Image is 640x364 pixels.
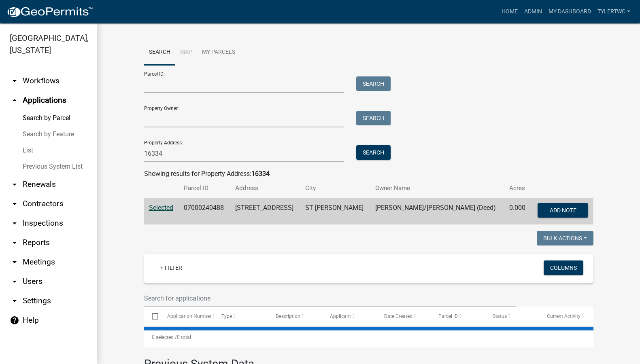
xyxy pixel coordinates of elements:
datatable-header-cell: Applicant [322,307,376,326]
a: Search [144,40,175,66]
span: Application Number [167,313,211,319]
span: Add Note [550,207,576,214]
td: ST [PERSON_NAME] [300,198,370,225]
span: Status [493,313,507,319]
a: Selected [149,204,173,212]
span: Applicant [330,313,351,319]
i: arrow_drop_up [10,95,19,105]
button: Search [356,111,391,125]
i: arrow_drop_down [10,257,19,267]
datatable-header-cell: Status [485,307,539,326]
th: City [300,179,370,198]
span: 0 selected / [152,334,177,340]
span: Parcel ID [438,313,458,319]
span: Type [221,313,232,319]
button: Columns [544,260,583,275]
th: Address [230,179,300,198]
div: 0 total [144,327,593,347]
input: Search for applications [144,290,517,307]
span: Current Activity [547,313,580,319]
datatable-header-cell: Select [144,307,159,326]
button: Add Note [538,203,588,218]
td: 0.000 [504,198,531,225]
button: Search [356,145,391,160]
td: 07000240488 [179,198,230,225]
a: Admin [521,4,545,19]
a: TylerTWC [594,4,634,19]
span: Date Created [384,313,412,319]
a: My Dashboard [545,4,594,19]
span: Description [276,313,300,319]
i: arrow_drop_down [10,238,19,248]
a: + Filter [154,260,189,275]
i: arrow_drop_down [10,180,19,189]
i: help [10,315,19,325]
i: arrow_drop_down [10,296,19,306]
a: Home [498,4,521,19]
datatable-header-cell: Application Number [159,307,214,326]
button: Search [356,76,391,91]
th: Acres [504,179,531,198]
th: Parcel ID [179,179,230,198]
datatable-header-cell: Parcel ID [431,307,485,326]
datatable-header-cell: Description [268,307,322,326]
td: [STREET_ADDRESS] [230,198,300,225]
i: arrow_drop_down [10,76,19,86]
i: arrow_drop_down [10,277,19,286]
td: [PERSON_NAME]/[PERSON_NAME] (Deed) [370,198,505,225]
datatable-header-cell: Current Activity [539,307,593,326]
strong: 16334 [251,170,270,178]
i: arrow_drop_down [10,218,19,228]
th: Owner Name [370,179,505,198]
div: Showing results for Property Address: [144,169,593,179]
button: Bulk Actions [537,231,593,245]
datatable-header-cell: Type [214,307,268,326]
a: My Parcels [197,40,240,66]
datatable-header-cell: Date Created [376,307,431,326]
i: arrow_drop_down [10,199,19,209]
